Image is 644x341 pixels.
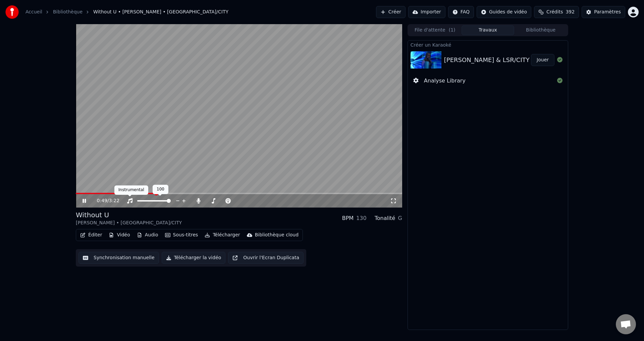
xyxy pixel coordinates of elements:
[356,214,367,222] div: 130
[534,6,579,18] button: Crédits392
[106,230,132,240] button: Vidéo
[424,77,466,85] div: Analyse Library
[53,9,83,15] a: Bibliothèque
[462,25,515,35] button: Travaux
[162,252,226,264] button: Télécharger la vidéo
[78,252,159,264] button: Synchronisation manuelle
[25,9,42,15] a: Accueil
[408,6,445,18] button: Importer
[448,6,474,18] button: FAQ
[76,220,182,226] div: [PERSON_NAME] • [GEOGRAPHIC_DATA]/CITY
[134,230,161,240] button: Audio
[153,185,168,194] div: 100
[594,9,621,15] div: Paramètres
[342,214,354,222] div: BPM
[93,9,228,15] span: Without U • [PERSON_NAME] • [GEOGRAPHIC_DATA]/CITY
[97,197,113,204] div: /
[162,230,201,240] button: Sous-titres
[114,185,148,195] div: Instrumental
[376,6,406,18] button: Créer
[255,232,299,238] div: Bibliothèque cloud
[375,214,395,222] div: Tonalité
[202,230,243,240] button: Télécharger
[5,5,19,19] img: youka
[409,25,462,35] button: File d'attente
[616,314,636,334] div: Ouvrir le chat
[408,41,568,49] div: Créer un Karaoké
[444,55,566,65] div: [PERSON_NAME] & LSR/CITY - Without U
[449,27,455,34] span: ( 1 )
[546,9,563,15] span: Crédits
[566,9,575,15] span: 392
[77,230,105,240] button: Éditer
[531,54,554,66] button: Jouer
[97,197,107,204] span: 0:49
[514,25,567,35] button: Bibliothèque
[109,197,119,204] span: 3:22
[25,9,228,15] nav: breadcrumb
[228,252,304,264] button: Ouvrir l'Ecran Duplicata
[398,214,402,222] div: G
[477,6,531,18] button: Guides de vidéo
[76,210,182,220] div: Without U
[582,6,625,18] button: Paramètres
